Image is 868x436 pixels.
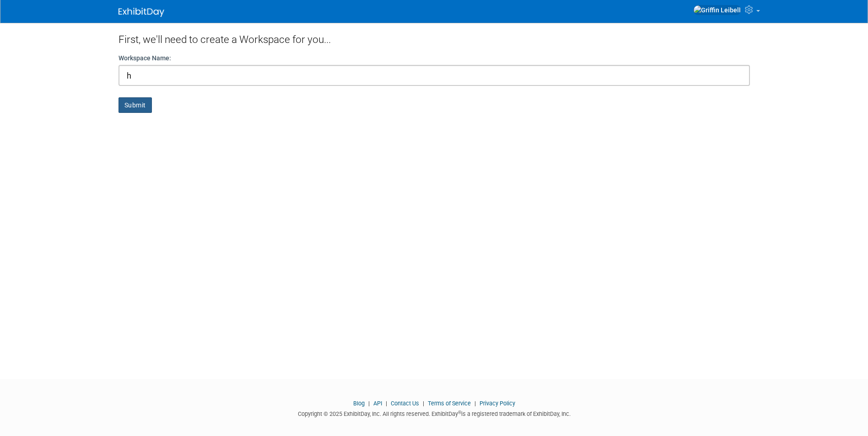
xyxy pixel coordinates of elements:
a: Terms of Service [428,400,471,407]
label: Workspace Name: [119,53,171,63]
span: | [383,400,389,407]
img: Griffin Leibell [693,5,741,15]
button: Submit [119,97,152,113]
a: Blog [353,400,365,407]
img: ExhibitDay [119,8,164,17]
sup: ® [458,410,461,415]
a: API [373,400,382,407]
div: First, we'll need to create a Workspace for you... [119,23,750,53]
a: Privacy Policy [480,400,515,407]
span: | [472,400,478,407]
input: Name of your organization [119,65,750,86]
span: | [366,400,372,407]
a: Contact Us [391,400,419,407]
span: | [421,400,426,407]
